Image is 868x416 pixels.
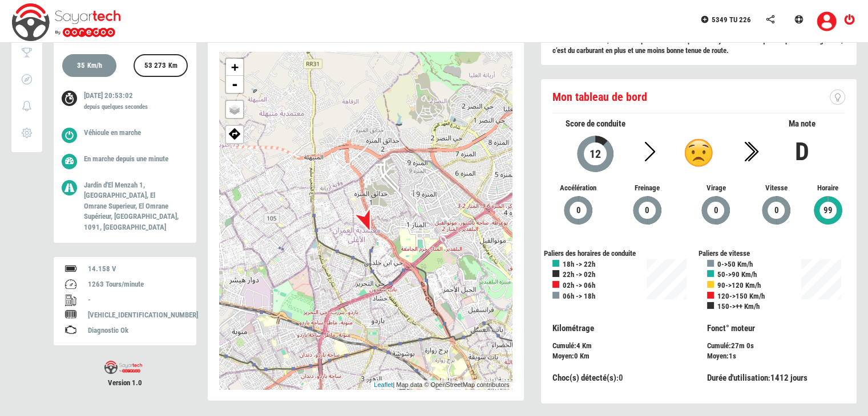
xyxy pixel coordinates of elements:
[552,372,691,384] div: :
[707,372,845,384] div: :
[72,55,107,78] div: 35
[116,154,168,163] span: depuis une minute
[371,380,512,390] div: | Map data © OpenStreetMap contributors
[88,295,185,305] div: -
[88,325,185,336] div: Diagnostic Ok
[552,341,574,350] span: Cumulé
[87,61,102,71] label: Km/h
[770,373,808,383] span: 1412 jours
[717,292,765,300] b: 120->150 Km/h
[84,91,179,114] p: [DATE] 20:53:02
[699,323,854,362] div: :
[690,183,742,194] span: Virage
[552,373,616,383] span: Choc(s) détecté(s)
[552,183,604,194] span: Accélération
[574,352,578,360] span: 0
[54,378,196,389] span: Version 1.0
[563,292,595,300] b: 06h -> 18h
[563,281,595,289] b: 02h -> 06h
[621,183,673,194] span: Freinage
[684,138,713,167] img: d.png
[707,323,845,335] p: Fonct° moteur
[731,341,754,350] span: 27m 0s
[707,373,768,383] span: Durée d'utilisation
[229,127,241,140] img: directions.png
[774,204,780,217] span: 0
[226,59,243,76] a: Zoom in
[84,103,148,112] label: depuis quelques secondes
[563,260,595,268] b: 18h -> 22h
[544,248,699,259] div: Paliers des horaires de conduite
[644,204,650,217] span: 0
[88,310,185,321] div: [VEHICLE_IDENTIFICATION_NUMBER]
[717,270,757,279] b: 50->90 Km/h
[552,90,647,104] span: Mon tableau de bord
[582,341,592,350] span: Km
[707,351,845,362] div: :
[552,352,572,360] span: Moyen
[823,204,833,217] span: 99
[226,126,243,140] span: Afficher ma position sur google map
[589,147,601,161] span: 12
[717,281,761,289] b: 90->120 Km/h
[168,61,177,71] label: Km
[707,352,726,360] span: Moyen
[563,270,595,279] b: 22h -> 02h
[84,154,114,163] span: En marche
[619,373,623,383] span: 0
[712,15,751,24] span: 5349 TU 226
[810,183,845,194] span: Horaire
[717,260,753,268] b: 0->50 Km/h
[795,137,809,166] b: D
[552,323,691,335] p: Kilométrage
[374,381,393,388] a: Leaflet
[576,341,580,350] span: 4
[226,101,243,118] a: Layers
[789,119,815,129] span: Ma note
[84,180,179,233] p: Jardin d'El Menzah 1, [GEOGRAPHIC_DATA], El Omrane Superieur, El Omrane Supérieur, [GEOGRAPHIC_DA...
[717,302,760,311] b: 150->++ Km/h
[575,204,581,217] span: 0
[88,279,185,290] div: 1263 Tours/minute
[699,248,854,259] div: Paliers de vitesse
[580,352,590,360] span: Km
[104,361,142,374] img: sayartech-logo.png
[707,341,729,350] span: Cumulé
[552,351,691,362] div: :
[759,183,794,194] span: Vitesse
[713,204,719,217] span: 0
[226,76,243,93] a: Zoom out
[566,119,625,129] span: Score de conduite
[729,352,736,360] span: 1s
[88,264,185,275] div: 14.158 V
[84,128,179,138] p: Véhicule en marche
[139,55,183,78] div: 53 273
[544,323,699,362] div: :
